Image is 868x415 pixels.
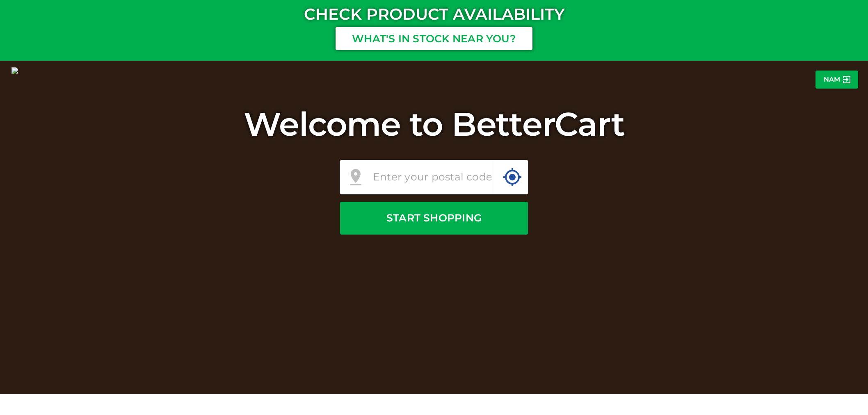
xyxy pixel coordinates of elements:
input: Enter your postal code [373,168,491,186]
button: locate [498,163,526,191]
p: Start shopping [386,210,482,226]
h5: CHECK PRODUCT AVAILABILITY [304,4,564,26]
button: Start shopping [340,202,528,235]
button: What's in stock near you? [336,27,532,50]
p: Nam [824,75,840,84]
img: bettercart-logo-white-no-tag.png [5,61,25,98]
button: Nam [815,71,858,89]
h1: Welcome to BetterCart [7,105,861,143]
p: What's in stock near you? [352,31,516,47]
